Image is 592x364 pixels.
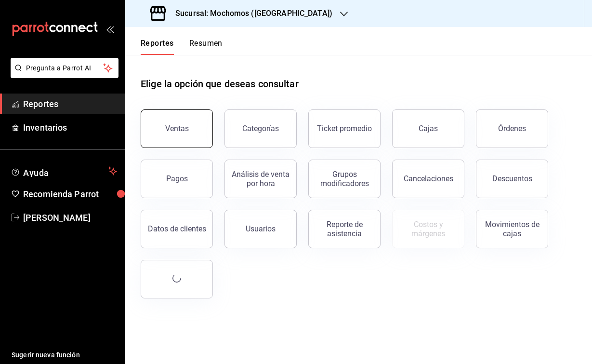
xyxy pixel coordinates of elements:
div: Ventas [165,124,189,133]
div: Datos de clientes [148,224,206,233]
button: Análisis de venta por hora [224,160,297,198]
span: Inventarios [23,121,117,134]
div: Costos y márgenes [398,220,458,238]
div: Análisis de venta por hora [231,170,290,188]
div: Categorías [242,124,279,133]
span: Reportes [23,97,117,110]
span: [PERSON_NAME] [23,211,117,224]
div: Grupos modificadores [315,170,374,188]
button: Resumen [189,39,223,55]
button: Pagos [141,160,213,198]
div: Cajas [419,124,438,133]
span: Ayuda [23,165,105,177]
a: Pregunta a Parrot AI [7,70,118,80]
div: Pagos [166,174,188,183]
button: Usuarios [224,210,297,248]
div: Movimientos de cajas [482,220,542,238]
h1: Elige la opción que deseas consultar [141,77,299,91]
button: Contrata inventarios para ver este reporte [392,210,464,248]
button: Pregunta a Parrot AI [11,58,118,78]
div: navigation tabs [141,39,223,55]
button: Cajas [392,109,464,148]
button: Reporte de asistencia [308,210,381,248]
button: Movimientos de cajas [476,210,548,248]
button: Descuentos [476,160,548,198]
span: Recomienda Parrot [23,188,117,201]
div: Órdenes [498,124,526,133]
span: Pregunta a Parrot AI [26,63,104,73]
button: Categorías [224,109,297,148]
button: Datos de clientes [141,210,213,248]
button: Órdenes [476,109,548,148]
button: open_drawer_menu [106,25,114,33]
button: Reportes [141,39,174,55]
button: Ticket promedio [308,109,381,148]
span: Sugerir nueva función [12,350,117,360]
div: Reporte de asistencia [315,220,374,238]
div: Usuarios [246,224,276,233]
button: Grupos modificadores [308,160,381,198]
div: Cancelaciones [404,174,453,183]
h3: Sucursal: Mochomos ([GEOGRAPHIC_DATA]) [168,8,332,19]
div: Ticket promedio [317,124,372,133]
button: Ventas [141,109,213,148]
div: Descuentos [492,174,532,183]
button: Cancelaciones [392,160,464,198]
